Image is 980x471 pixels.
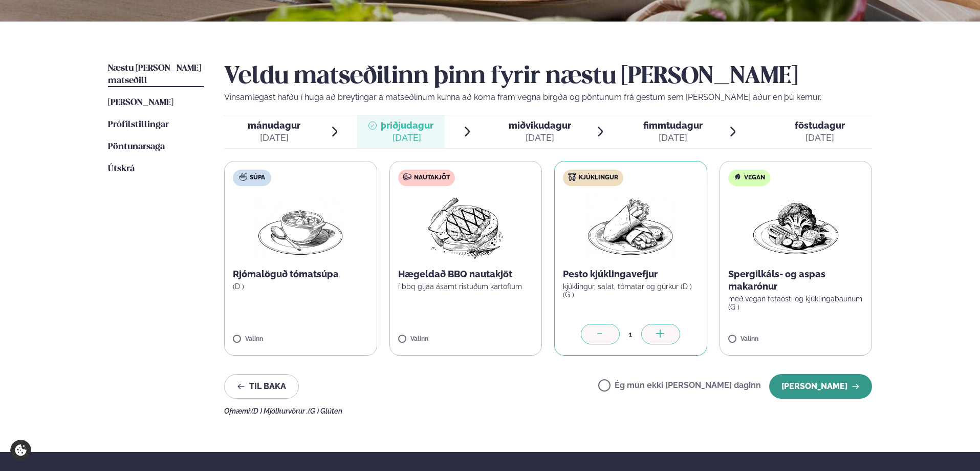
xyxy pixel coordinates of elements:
[108,165,135,173] span: Útskrá
[509,120,571,131] span: miðvikudagur
[563,268,699,280] p: Pesto kjúklingavefjur
[563,282,699,299] p: kjúklingur, salat, tómatar og gúrkur (D ) (G )
[414,174,450,182] span: Nautakjöt
[751,194,841,260] img: Vegan.png
[108,98,173,107] span: [PERSON_NAME]
[579,174,618,182] span: Kjúklingur
[308,407,342,415] span: (G ) Glúten
[585,194,676,260] img: Wraps.png
[255,194,345,260] img: Soup.png
[733,173,742,181] img: Vegan.svg
[108,64,201,85] span: Næstu [PERSON_NAME] matseðill
[643,120,703,131] span: fimmtudagur
[108,119,169,131] a: Prófílstillingar
[108,141,165,153] a: Pöntunarsaga
[248,120,300,131] span: mánudagur
[620,329,641,340] div: 1
[233,268,368,280] p: Rjómalöguð tómatsúpa
[728,295,864,311] p: með vegan fetaosti og kjúklingabaunum (G )
[769,374,872,399] button: [PERSON_NAME]
[108,63,204,87] a: Næstu [PERSON_NAME] matseðill
[239,173,247,181] img: soup.svg
[643,132,703,144] div: [DATE]
[224,91,872,104] p: Vinsamlegast hafðu í huga að breytingar á matseðlinum kunna að koma fram vegna birgða og pöntunum...
[509,132,571,144] div: [DATE]
[108,120,169,129] span: Prófílstillingar
[398,282,534,291] p: í bbq gljáa ásamt ristuðum kartöflum
[224,407,872,415] div: Ofnæmi:
[744,174,765,182] span: Vegan
[108,142,165,151] span: Pöntunarsaga
[795,120,845,131] span: föstudagur
[233,282,368,291] p: (D )
[381,132,433,144] div: [DATE]
[108,163,135,175] a: Útskrá
[108,97,173,109] a: [PERSON_NAME]
[403,173,411,181] img: beef.svg
[398,268,534,280] p: Hægeldað BBQ nautakjöt
[224,374,299,399] button: Til baka
[795,132,845,144] div: [DATE]
[728,268,864,293] p: Spergilkáls- og aspas makarónur
[420,194,511,260] img: Beef-Meat.png
[10,440,31,461] a: Cookie settings
[248,132,300,144] div: [DATE]
[250,174,265,182] span: Súpa
[224,63,872,91] h2: Veldu matseðilinn þinn fyrir næstu [PERSON_NAME]
[381,120,433,131] span: þriðjudagur
[568,173,576,181] img: chicken.svg
[251,407,308,415] span: (D ) Mjólkurvörur ,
